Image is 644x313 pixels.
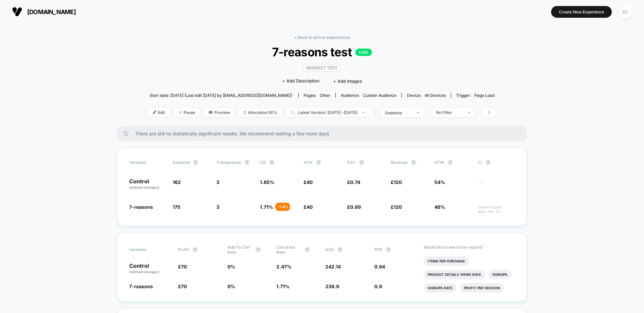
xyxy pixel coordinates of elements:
a: < Back to all live experiences [294,35,350,40]
span: 1.85 % [260,179,274,185]
button: ? [485,160,491,165]
span: + Add Images [333,78,362,84]
span: PSV [347,160,356,165]
img: Visually logo [12,7,22,17]
span: 0.69 [350,204,361,210]
p: Control [129,263,171,274]
button: [DOMAIN_NAME] [10,6,78,17]
span: 242.14 [325,264,341,269]
span: Allocation: 50% [238,108,282,117]
button: ? [244,160,250,165]
span: £ [178,264,187,269]
button: AC [617,5,634,19]
span: other [320,93,330,98]
span: 40 [307,179,313,185]
li: Profit Per Session [460,283,504,293]
div: sessions [385,110,412,115]
span: 46% [434,204,445,210]
span: Page Load [474,93,494,98]
span: all devices [425,93,446,98]
span: Start date: [DATE] (Last edit [DATE] by [EMAIL_ADDRESS][DOMAIN_NAME]) [150,93,292,98]
span: + Add Description [282,78,320,84]
span: ASD [325,247,334,252]
span: 1.71 % [260,204,273,210]
span: CR [260,160,266,165]
span: 70 [181,284,187,289]
span: --- [478,180,515,190]
button: ? [269,160,274,165]
span: 162 [173,179,181,185]
span: There are still no statistically significant results. We recommend waiting a few more days [135,131,514,136]
img: edit [153,111,156,114]
img: end [362,112,365,113]
span: (without changes) [129,185,159,189]
span: 239.9 [325,284,339,289]
span: Edit [148,108,170,117]
span: CI [478,160,515,165]
span: Variation [129,245,166,255]
span: £ [347,179,360,185]
div: Trigger: [456,93,494,98]
span: 70 [181,264,187,269]
img: end [468,112,470,113]
div: - 7.4 % [276,203,290,211]
span: £ [304,179,313,185]
li: Product Details Views Rate [424,270,485,279]
img: rebalance [244,111,246,114]
span: 7-reasons test [165,45,479,59]
span: Preview [204,108,235,117]
button: ? [192,247,198,252]
span: £ [391,179,402,185]
button: ? [447,160,453,165]
span: Sessions [173,160,190,165]
p: Would like to see more reports? [424,245,515,250]
span: Profit [178,247,189,252]
img: end [178,111,182,114]
span: £ [347,204,361,210]
span: Checkout Rate [276,245,301,255]
span: 0.94 [374,264,385,269]
button: ? [256,247,261,252]
span: Add To Cart Rate [227,245,252,255]
div: Audience: [341,93,396,98]
span: [DOMAIN_NAME] [27,8,76,15]
span: Pause [173,108,200,117]
span: Variation [129,160,166,165]
span: AOV [304,160,313,165]
span: Device: [401,93,451,98]
span: OTW [434,160,471,165]
span: 0.9 [374,284,382,289]
span: 3 [216,204,219,210]
button: ? [359,160,364,165]
span: Custom Audience [363,93,396,98]
span: | [373,108,380,118]
span: Revenue [391,160,408,165]
li: Signups [488,270,512,279]
button: ? [316,160,321,165]
span: 54% [434,179,445,185]
div: Pages: [304,93,330,98]
span: 0 % [227,264,235,269]
span: £ [178,284,187,289]
span: (without changes) [129,270,159,274]
li: Signups Rate [424,283,457,293]
li: Items Per Purchase [424,256,469,266]
span: 2.47 % [276,264,291,269]
span: 120 [394,179,402,185]
span: 7-reasons [129,204,153,210]
button: ? [305,247,310,252]
span: 3 [216,179,219,185]
p: Control [129,179,166,190]
span: 0 % [227,284,235,289]
span: Transactions [216,160,241,165]
div: No Filter [436,110,463,115]
span: £ [304,204,313,210]
button: ? [386,247,391,252]
span: Latest Version: [DATE] - [DATE] [286,108,370,117]
span: £ [391,204,402,210]
button: ? [337,247,343,252]
button: Create New Experience [551,6,612,18]
div: AC [619,5,632,18]
span: 175 [173,204,180,210]
span: 0.74 [350,179,360,185]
